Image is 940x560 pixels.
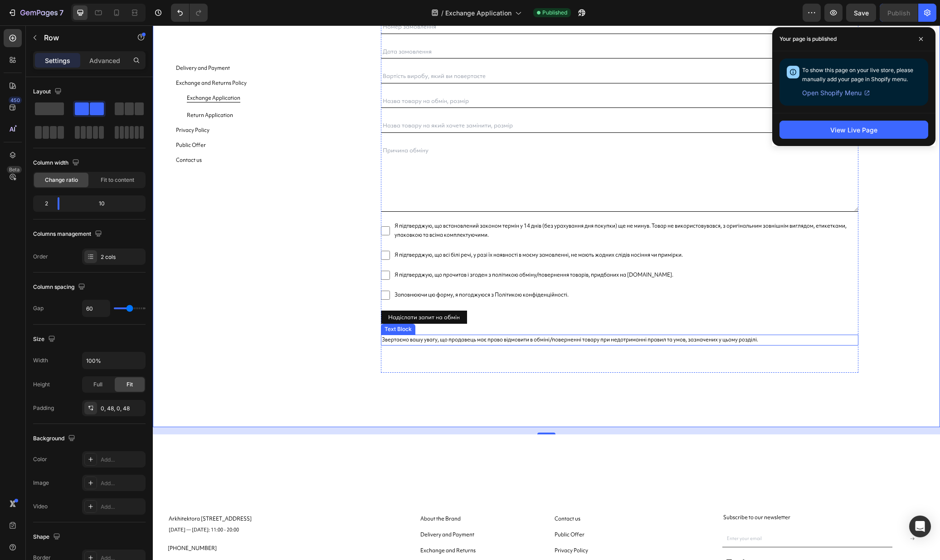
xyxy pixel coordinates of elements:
[228,225,237,234] input: Я підтверджую, що всі білі речі, у разі їх наявності в моєму замовленні, не мають жодних слідів н...
[402,489,428,498] div: Contact us
[101,176,134,184] span: Fit to content
[228,44,706,58] input: Вартість виробу, який ви повертаєте
[854,9,869,17] span: Save
[802,67,913,83] span: To show this page on your live store, please manually add your page in Shopify menu.
[9,97,22,104] div: 450
[16,489,99,497] a: Arkhitektora [STREET_ADDRESS]
[237,265,706,274] span: Заповнюючи цю форму, я погоджуюся з Політикою конфіденційності.
[402,505,432,514] div: Public Offer
[101,479,143,487] div: Add...
[268,505,321,514] div: Delivery and Payment
[83,352,145,369] input: Auto
[101,456,143,464] div: Add...
[45,56,70,65] p: Settings
[44,32,121,43] p: Row
[33,455,47,463] div: Color
[402,521,435,530] div: Privacy Policy
[15,519,64,528] div: [PHONE_NUMBER]
[229,311,605,318] span: Звертаємо вашу увагу, що продавець має право відмовити в обміні/поверненні товару при недотриманн...
[830,125,877,135] div: View Live Page
[33,157,81,169] div: Column width
[33,333,57,346] div: Size
[570,488,771,497] p: Subscribe to our newsletter
[33,253,48,261] div: Order
[846,4,876,22] button: Save
[16,490,99,497] span: Arkhitektora [STREET_ADDRESS]
[33,228,104,240] div: Columns management
[35,197,50,210] div: 2
[402,504,432,515] a: Public Offer
[402,520,435,531] a: Privacy Policy
[33,304,44,312] div: Gap
[237,196,706,214] span: Я підтверджую, що встановлений законом термін у 14 днів (без урахування дня покупки) ще не минув....
[93,380,102,389] span: Full
[15,534,107,545] a: [EMAIL_ADDRESS][DOMAIN_NAME]
[89,56,120,65] p: Advanced
[237,225,706,234] span: Я підтверджую, що всі білі речі, у разі їх наявності в моєму замовленні, не мають жодних слідів н...
[101,404,143,413] div: 0, 48, 0, 48
[779,121,928,139] button: View Live Page
[228,265,237,274] input: Заповнюючи цю форму, я погоджуюся з Політикою конфіденційності.
[33,433,77,445] div: Background
[33,479,49,487] div: Image
[542,9,567,17] span: Published
[887,8,910,18] div: Publish
[268,504,321,515] a: Delivery and Payment
[33,502,48,511] div: Video
[101,503,143,511] div: Add...
[228,93,706,107] input: Назва товару на який хочете замінити, розмір
[441,8,443,18] span: /
[16,501,86,507] span: [DATE] — [DATE]: 11:00 - 20:00
[235,287,307,297] div: Надіслати запит на обмін
[570,504,740,522] input: Enter your email
[237,245,706,254] span: Я підтверджую, що прочитав і згоден з політикою обміну/повернення товарів, придбаних на [DOMAIN_N...
[402,488,428,499] a: Contact us
[268,520,323,531] a: Exchange and Returns
[228,285,314,299] button: Надіслати запит на обмін
[4,4,68,22] button: 7
[228,201,237,210] input: Я підтверджую, що встановлений законом термін у 14 днів (без урахування дня покупки) ще не минув....
[127,380,133,389] span: Fit
[880,4,918,22] button: Publish
[268,521,323,530] div: Exchange and Returns
[33,531,62,543] div: Shape
[59,7,63,18] p: 7
[83,300,110,317] input: Auto
[171,4,208,22] div: Undo/Redo
[230,300,261,308] div: Text Block
[228,69,706,83] input: Назва товару на обмін, розмір
[228,19,706,34] input: Дата замовлення
[228,245,237,254] input: Я підтверджую, що прочитав і згоден з політикою обміну/повернення товарів, придбаних на [DOMAIN_N...
[101,253,143,261] div: 2 cols
[268,489,308,498] div: About the Brand
[909,516,931,537] div: Open Intercom Messenger
[779,34,837,44] p: Your page is published
[67,197,144,210] div: 10
[268,488,308,499] a: About the Brand
[802,88,862,98] span: Open Shopify Menu
[45,176,78,184] span: Change ratio
[33,404,54,412] div: Padding
[445,8,511,18] span: Exchange Application
[33,86,63,98] div: Layout
[33,356,48,365] div: Width
[7,166,22,173] div: Beta
[33,380,50,389] div: Height
[33,281,87,293] div: Column spacing
[15,518,64,529] a: [PHONE_NUMBER]
[153,25,940,560] iframe: Design area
